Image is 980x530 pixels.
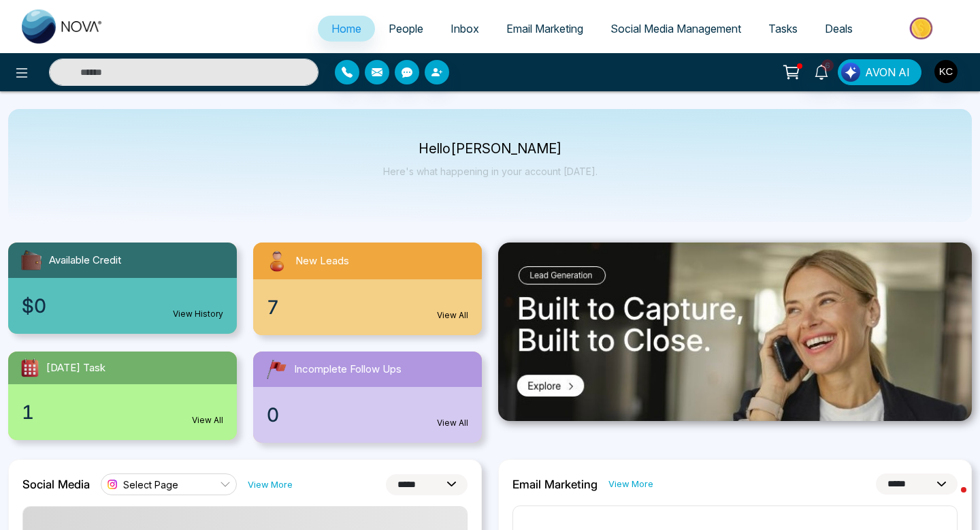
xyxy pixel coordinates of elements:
img: availableCredit.svg [19,248,44,272]
span: Home [331,22,361,35]
a: View History [173,308,223,320]
span: Email Marketing [506,22,583,35]
h2: Email Marketing [512,478,598,491]
a: View All [437,309,468,322]
a: View More [248,478,293,491]
span: 0 [267,401,279,429]
a: Incomplete Follow Ups0View All [245,352,490,443]
span: 1 [22,398,34,426]
a: 6 [805,59,838,83]
span: Inbox [451,22,479,35]
img: newLeads.svg [264,248,290,274]
p: Hello [PERSON_NAME] [383,143,598,155]
span: Tasks [768,22,798,35]
a: Social Media Management [597,16,755,42]
span: [DATE] Task [46,360,105,376]
span: 7 [267,293,279,322]
img: Lead Flow [841,63,860,82]
span: $0 [22,292,46,320]
a: View All [437,417,468,429]
img: User Avatar [934,60,958,83]
h2: Social Media [22,478,90,491]
span: Select Page [123,478,178,491]
a: View More [608,478,653,490]
span: AVON AI [865,64,910,80]
span: Social Media Management [610,22,741,35]
span: 6 [821,59,834,72]
img: todayTask.svg [19,357,41,379]
img: followUps.svg [264,357,289,381]
span: Deals [825,22,853,35]
a: Deals [811,16,866,42]
span: New Leads [295,253,349,269]
a: People [375,16,437,42]
a: Inbox [437,16,493,42]
img: Nova CRM Logo [22,10,103,44]
img: Market-place.gif [873,13,972,44]
img: . [498,243,972,421]
p: Here's what happening in your account [DATE]. [383,166,598,177]
span: Incomplete Follow Ups [294,362,402,377]
span: People [389,22,423,35]
img: instagram [105,478,119,491]
a: View All [192,414,223,426]
iframe: Intercom live chat [934,484,966,516]
span: Available Credit [49,253,121,268]
a: Home [318,16,375,42]
a: Email Marketing [493,16,597,42]
button: AVON AI [838,59,921,85]
a: Tasks [755,16,811,42]
a: New Leads7View All [245,243,490,335]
